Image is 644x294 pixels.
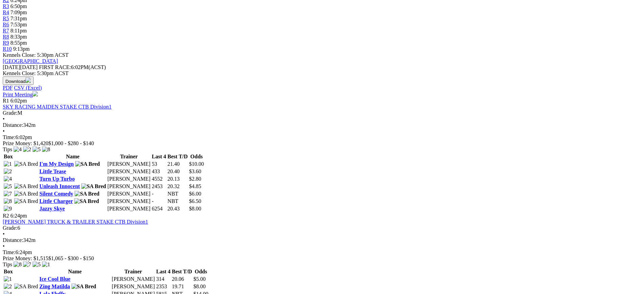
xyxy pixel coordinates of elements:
img: download.svg [25,77,31,83]
span: $6.00 [189,191,201,197]
img: 5 [33,146,41,153]
div: Kennels Close: 5:30pm ACST [3,70,641,76]
span: $8.00 [193,284,206,289]
div: 6:02pm [3,134,641,140]
td: 20.06 [171,276,192,282]
a: [PERSON_NAME] TRUCK & TRAILER STAKE CTB Division1 [3,219,148,225]
img: 4 [14,146,22,153]
span: $3.60 [189,168,201,174]
span: Tips [3,146,12,152]
img: 2 [23,146,31,153]
a: [GEOGRAPHIC_DATA] [3,58,58,64]
a: Ice Cool Blue [39,276,70,282]
span: 7:31pm [11,16,27,21]
span: $10.00 [189,161,204,167]
a: Jazzy Skye [39,206,65,211]
td: 20.13 [167,176,188,182]
span: 6:24pm [11,213,27,219]
td: [PERSON_NAME] [107,190,151,197]
a: I'm My Design [39,161,74,167]
div: Prize Money: $1,515 [3,255,641,262]
a: Silent Comedy [39,191,73,197]
td: NBT [167,190,188,197]
a: Unleash Innocent [39,183,80,189]
img: SA Bred [75,191,99,197]
img: 5 [4,183,12,189]
a: R5 [3,16,9,21]
span: 8:55pm [11,40,27,46]
img: SA Bred [14,161,38,167]
button: Download [3,76,34,85]
a: R6 [3,22,9,27]
img: 8 [4,198,12,204]
td: 20.43 [167,205,188,212]
span: $1,000 - $280 - $140 [48,140,94,146]
div: Download [3,85,641,91]
span: R1 [3,98,9,104]
th: Last 4 [156,268,171,275]
td: [PERSON_NAME] [111,283,155,290]
th: Name [39,268,111,275]
td: 314 [156,276,171,282]
div: M [3,110,641,116]
img: 2 [4,284,12,290]
span: Grade: [3,110,18,116]
span: 7:09pm [11,9,27,15]
a: R9 [3,40,9,46]
a: R7 [3,28,9,33]
a: Turn Up Turbo [39,176,75,182]
th: Odds [193,268,209,275]
a: PDF [3,85,13,91]
span: 6:50pm [11,3,27,9]
th: Last 4 [151,153,166,160]
img: SA Bred [71,284,96,290]
img: 2 [4,168,12,175]
a: R3 [3,3,9,9]
div: Prize Money: $1,420 [3,140,641,146]
td: 19.71 [171,283,192,290]
td: [PERSON_NAME] [107,205,151,212]
span: [DATE] [3,64,20,70]
span: $4.85 [189,183,201,189]
img: 8 [42,146,50,153]
a: R4 [3,9,9,15]
span: 6:02pm [11,98,27,104]
td: 21.40 [167,161,188,167]
a: R10 [3,46,12,52]
td: 53 [151,161,166,167]
img: 9 [4,206,12,212]
td: 2353 [156,283,171,290]
img: 4 [4,176,12,182]
span: Tips [3,262,12,267]
span: $5.00 [193,276,206,282]
td: [PERSON_NAME] [107,198,151,205]
img: SA Bred [74,198,99,204]
div: 342m [3,122,641,128]
td: [PERSON_NAME] [107,176,151,182]
span: R2 [3,213,9,219]
div: 6:24pm [3,249,641,255]
th: Odds [189,153,204,160]
td: [PERSON_NAME] [107,183,151,190]
span: Grade: [3,225,18,231]
td: 4552 [151,176,166,182]
th: Name [39,153,106,160]
span: Box [4,269,13,274]
td: 2453 [151,183,166,190]
a: R8 [3,34,9,40]
span: 6:02PM(ACST) [39,64,106,70]
th: Trainer [107,153,151,160]
td: 20.40 [167,168,188,175]
img: 7 [4,191,12,197]
span: $8.00 [189,206,201,211]
a: Little Tease [39,168,66,174]
td: 20.32 [167,183,188,190]
th: Best T/D [171,268,192,275]
td: - [151,190,166,197]
img: printer.svg [33,91,38,96]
